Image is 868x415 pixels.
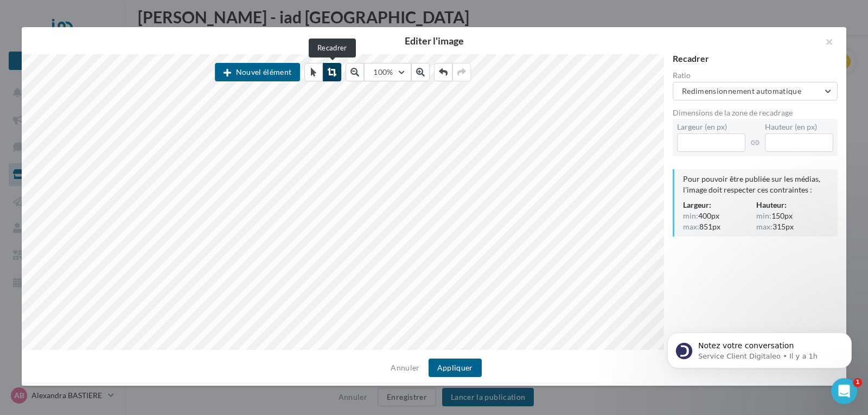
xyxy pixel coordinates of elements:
[683,200,756,210] div: Largeur:
[215,63,300,81] button: Nouvel élément
[677,123,745,131] label: Largeur (en px)
[682,86,801,95] span: Redimensionnement automatique
[386,361,424,374] button: Annuler
[756,200,829,210] div: Hauteur:
[429,359,482,377] button: Appliquer
[756,221,829,232] div: 315px
[683,210,756,221] div: 400px
[364,63,411,81] button: 100%
[673,54,838,63] div: Recadrer
[683,174,829,195] div: Pour pouvoir être publiée sur les médias, l'image doit respecter ces contraintes :
[309,39,356,58] div: Recadrer
[673,72,838,79] label: Ratio
[673,109,838,117] div: Dimensions de la zone de recadrage
[673,82,838,100] button: Redimensionnement automatique
[756,223,773,231] span: max:
[765,123,833,131] label: Hauteur (en px)
[683,223,699,231] span: max:
[683,212,698,220] span: min:
[683,221,756,232] div: 851px
[756,210,829,221] div: 150px
[39,36,829,46] h2: Editer l'image
[831,378,857,404] iframe: Intercom live chat
[651,310,868,386] iframe: Intercom notifications message
[756,212,771,220] span: min:
[853,378,862,387] span: 1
